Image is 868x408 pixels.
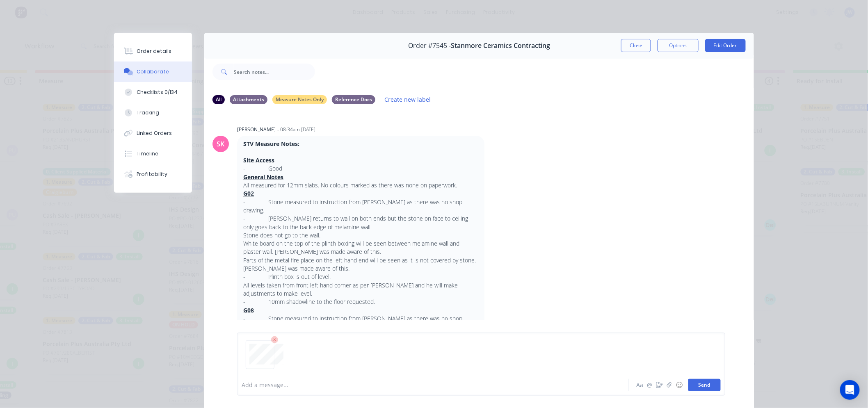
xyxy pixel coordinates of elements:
[243,231,478,239] p: Stone does not go to the wall.
[332,95,375,104] div: Reference Docs
[243,256,478,273] p: Parts of the metal fire place on the left hand end will be seen as it is not covered by stone. [P...
[114,41,192,62] button: Order details
[114,144,192,164] button: Timeline
[840,380,860,400] div: Open Intercom Messenger
[237,126,276,133] div: [PERSON_NAME]
[243,164,478,173] p: - Good
[137,68,169,75] div: Collaborate
[243,281,478,298] p: All levels taken from front left hand corner as per [PERSON_NAME] and he will make adjustments to...
[234,64,315,80] input: Search notes...
[243,239,478,256] p: White board on the top of the plinth boxing will be seen between melamine wall and plaster wall. ...
[114,164,192,185] button: Profitability
[688,379,721,391] button: Send
[114,62,192,82] button: Collaborate
[243,273,478,281] p: - Plinth box is out of level.
[658,39,699,52] button: Options
[408,42,451,50] span: Order #7545 -
[217,139,225,149] div: SK
[137,109,160,116] div: Tracking
[645,380,655,390] button: @
[272,95,327,104] div: Measure Notes Only
[243,198,478,215] p: - Stone measured to instruction from [PERSON_NAME] as there was no shop drawing.
[243,181,478,189] p: All measured for 12mm slabs. No colours marked as there was none on paperwork.
[114,82,192,103] button: Checklists 0/134
[243,156,274,164] strong: Site Access
[243,189,254,197] strong: G02
[243,140,299,148] strong: STV Measure Notes:
[243,315,478,331] p: - Stone measured to instruction from [PERSON_NAME] as there was no shop drawing.
[137,48,172,55] div: Order details
[277,126,315,133] div: - 08:34am [DATE]
[230,95,267,104] div: Attachments
[212,95,225,104] div: All
[243,214,478,231] p: - [PERSON_NAME] returns to wall on both ends but the stone on face to ceiling only goes back to t...
[137,171,168,178] div: Profitability
[621,39,651,52] button: Close
[705,39,746,52] button: Edit Order
[243,298,478,306] p: - 10mm shadowline to the floor requested.
[137,130,172,137] div: Linked Orders
[243,306,254,314] strong: G08
[451,42,550,50] span: Stanmore Ceramics Contracting
[114,123,192,144] button: Linked Orders
[243,173,283,181] strong: General Notes
[380,94,435,105] button: Create new label
[635,380,645,390] button: Aa
[137,150,159,157] div: Timeline
[137,89,178,96] div: Checklists 0/134
[674,380,684,390] button: ☺
[114,103,192,123] button: Tracking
